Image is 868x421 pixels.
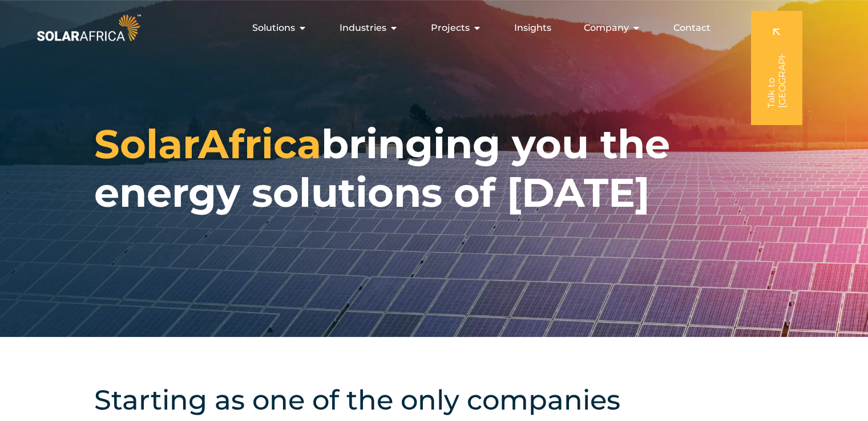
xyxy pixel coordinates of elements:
[340,21,386,35] span: Industries
[143,17,720,39] div: Menu Toggle
[514,21,551,35] a: Insights
[94,120,774,217] h1: bringing you the energy solutions of [DATE]
[431,21,470,35] span: Projects
[94,119,321,169] span: SolarAfrica
[584,21,629,35] span: Company
[252,21,295,35] span: Solutions
[673,21,710,35] a: Contact
[143,17,720,39] nav: Menu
